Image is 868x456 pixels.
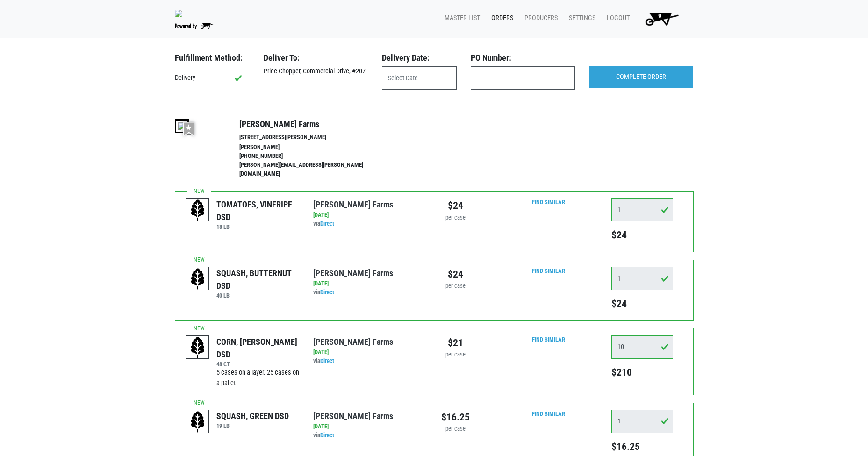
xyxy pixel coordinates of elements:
img: Cart [641,9,682,28]
a: Direct [320,220,334,227]
div: SQUASH, BUTTERNUT DSD [216,267,299,292]
a: Find Similar [532,199,565,206]
a: Producers [517,9,561,27]
a: [PERSON_NAME] Farms [313,199,393,209]
img: placeholder-variety-43d6402dacf2d531de610a020419775a.svg [186,336,209,359]
a: Direct [320,432,334,439]
a: Find Similar [532,336,565,343]
div: per case [441,282,470,291]
div: via [313,220,427,228]
h5: $16.25 [611,441,673,453]
li: [PERSON_NAME][EMAIL_ADDRESS][PERSON_NAME][DOMAIN_NAME] [239,161,383,178]
h5: $24 [611,298,673,310]
li: [PHONE_NUMBER] [239,152,383,161]
h4: [PERSON_NAME] Farms [239,119,383,129]
h5: $24 [611,229,673,241]
h6: 19 LB [216,422,289,429]
div: [DATE] [313,348,427,357]
div: via [313,288,427,297]
a: Logout [599,9,633,27]
div: $24 [441,198,470,213]
div: $24 [441,267,470,282]
span: 5 cases on a layer. 25 cases on a pallet [216,369,299,387]
div: per case [441,214,470,222]
input: Qty [611,335,673,359]
img: original-fc7597fdc6adbb9d0e2ae620e786d1a2.jpg [175,10,182,17]
h3: PO Number: [471,53,575,63]
div: Price Chopper, Commercial Drive, #207 [257,66,375,77]
a: [PERSON_NAME] Farms [313,411,393,421]
h5: $210 [611,366,673,378]
a: Settings [561,9,599,27]
input: Qty [611,410,673,433]
a: Master List [437,9,484,27]
span: 9 [658,12,661,20]
a: [PERSON_NAME] Farms [313,268,393,278]
div: $21 [441,335,470,350]
div: [DATE] [313,422,427,431]
img: thumbnail-8a08f3346781c529aa742b86dead986c.jpg [175,119,189,133]
div: per case [441,350,470,359]
input: Qty [611,267,673,290]
div: [DATE] [313,211,427,220]
li: [STREET_ADDRESS][PERSON_NAME] [239,133,383,142]
h6: 40 LB [216,292,299,299]
a: Find Similar [532,267,565,274]
div: TOMATOES, VINERIPE DSD [216,198,299,223]
h3: Delivery Date: [382,53,457,63]
h6: 48 CT [216,361,299,368]
input: Qty [611,198,673,221]
div: via [313,431,427,440]
div: per case [441,425,470,434]
h6: 18 LB [216,223,299,230]
a: Direct [320,289,334,296]
img: placeholder-variety-43d6402dacf2d531de610a020419775a.svg [186,199,209,222]
div: SQUASH, GREEN DSD [216,410,289,422]
div: $16.25 [441,410,470,425]
input: Select Date [382,66,457,90]
a: 9 [633,9,686,28]
li: [PERSON_NAME] [239,143,383,152]
img: placeholder-variety-43d6402dacf2d531de610a020419775a.svg [186,410,209,434]
div: [DATE] [313,279,427,288]
input: COMPLETE ORDER [589,66,693,88]
img: Powered by Big Wheelbarrow [175,23,214,29]
div: CORN, [PERSON_NAME] DSD [216,335,299,361]
a: [PERSON_NAME] Farms [313,337,393,347]
div: via [313,357,427,366]
a: Orders [484,9,517,27]
a: Direct [320,357,334,364]
h3: Fulfillment Method: [175,53,250,63]
a: Find Similar [532,410,565,417]
img: placeholder-variety-43d6402dacf2d531de610a020419775a.svg [186,267,209,291]
h3: Deliver To: [264,53,368,63]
